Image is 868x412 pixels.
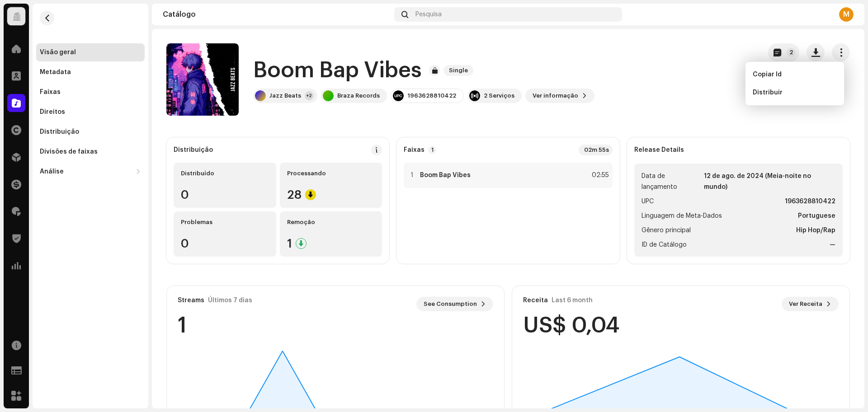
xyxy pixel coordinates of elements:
strong: — [830,239,835,250]
span: ID de Catálogo [642,239,687,250]
re-m-nav-item: Divisões de faixas [36,143,145,161]
re-m-nav-item: Metadata [36,63,145,81]
span: See Consumption [424,295,477,313]
strong: 1963628810422 [785,196,835,207]
div: Streams [178,297,204,304]
strong: 12 de ago. de 2024 (Meia-noite no mundo) [704,171,835,192]
div: Processando [287,170,375,177]
button: Ver Receita [782,297,839,311]
span: UPC [642,196,654,207]
div: Distribuído [181,170,269,177]
div: M [839,7,854,22]
button: See Consumption [416,297,493,311]
div: 1963628810422 [407,92,456,99]
span: Data de lançamento [642,171,702,192]
button: 2 [768,43,799,61]
div: Visão geral [40,49,76,56]
div: Metadata [40,69,71,76]
div: Análise [40,168,64,175]
strong: Release Details [634,146,684,154]
div: Remoção [287,219,375,226]
span: Ver informação [533,87,578,105]
div: Divisões de faixas [40,148,98,155]
span: Single [443,65,473,76]
div: Receita [523,297,548,304]
div: 02m 55s [579,145,613,155]
div: Problemas [181,219,269,226]
div: +2 [305,91,314,100]
div: Últimos 7 dias [208,297,252,304]
div: Catálogo [163,11,391,18]
p-badge: 1 [428,146,436,154]
strong: Boom Bap Vibes [420,172,471,179]
span: Distribuir [753,89,783,96]
h1: Boom Bap Vibes [253,56,422,85]
div: 2 Serviços [484,92,514,99]
div: Direitos [40,108,65,116]
span: Gênero principal [642,225,691,236]
re-m-nav-item: Faixas [36,83,145,101]
re-m-nav-item: Direitos [36,103,145,121]
div: Distribuição [174,146,213,154]
div: Faixas [40,89,61,96]
p-badge: 2 [787,48,796,57]
div: Distribuição [40,128,79,136]
button: Ver informação [525,89,594,103]
strong: Hip Hop/Rap [796,225,835,236]
span: Ver Receita [789,295,822,313]
re-m-nav-dropdown: Análise [36,163,145,181]
strong: Portuguese [798,211,835,221]
div: Last 6 month [552,297,593,304]
div: Braza Records [337,92,380,99]
strong: Faixas [404,146,425,154]
span: Pesquisa [415,11,442,18]
span: Linguagem de Meta-Dados [642,211,722,221]
div: 02:55 [589,170,609,181]
re-m-nav-item: Distribuição [36,123,145,141]
re-m-nav-item: Visão geral [36,43,145,61]
span: Copiar Id [753,71,782,78]
div: Jazz Beats [269,92,301,99]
